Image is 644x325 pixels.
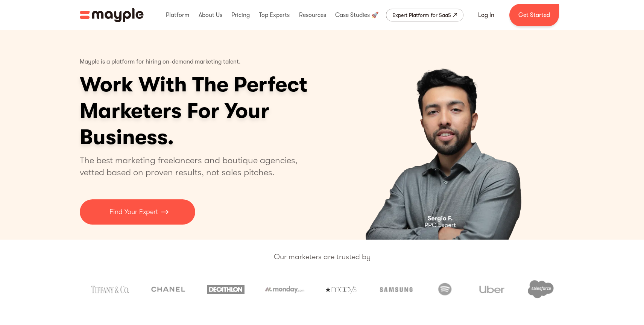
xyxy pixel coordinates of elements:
[229,3,252,27] div: Pricing
[386,9,463,21] a: Expert Platform for SaaS
[197,3,224,27] div: About Us
[80,8,144,22] a: home
[509,4,559,26] a: Get Started
[80,71,366,150] h1: Work With The Perfect Marketers For Your Business.
[469,6,503,24] a: Log In
[80,53,241,71] p: Mayple is a platform for hiring on-demand marketing talent.
[80,199,195,225] a: Find Your Expert
[329,30,564,240] div: carousel
[329,30,564,240] div: 1 of 4
[80,154,307,178] p: The best marketing freelancers and boutique agencies, vetted based on proven results, not sales p...
[257,3,292,27] div: Top Experts
[297,3,328,27] div: Resources
[392,11,451,20] div: Expert Platform for SaaS
[109,207,158,217] p: Find Your Expert
[80,8,144,22] img: Mayple logo
[164,3,191,27] div: Platform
